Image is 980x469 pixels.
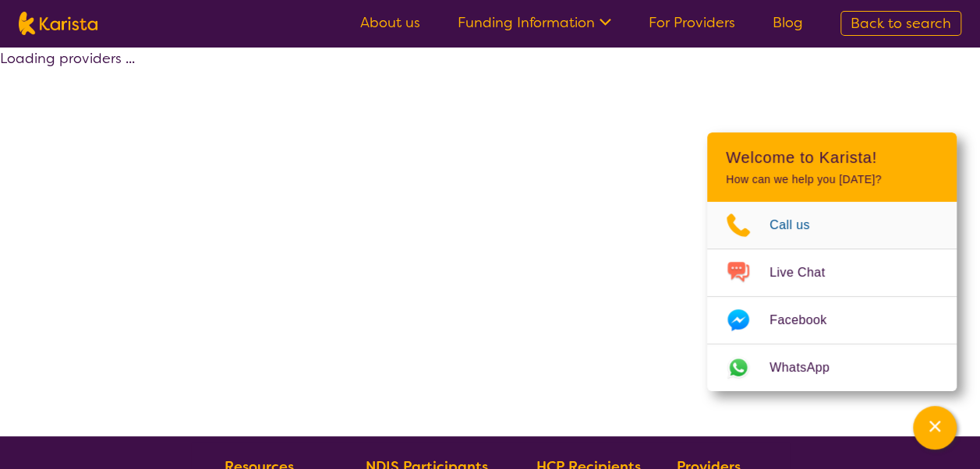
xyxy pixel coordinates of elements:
[773,13,803,32] a: Blog
[726,173,938,186] p: How can we help you [DATE]?
[649,13,735,32] a: For Providers
[360,13,420,32] a: About us
[707,202,957,391] ul: Choose channel
[769,261,844,284] span: Live Chat
[769,309,845,332] span: Facebook
[707,344,957,391] a: Web link opens in a new tab.
[707,132,957,391] div: Channel Menu
[769,356,848,379] span: WhatsApp
[458,13,611,32] a: Funding Information
[769,213,829,237] span: Call us
[851,14,951,33] span: Back to search
[840,11,961,36] a: Back to search
[726,148,938,167] h2: Welcome to Karista!
[19,12,97,35] img: Karista logo
[913,406,957,450] button: Channel Menu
